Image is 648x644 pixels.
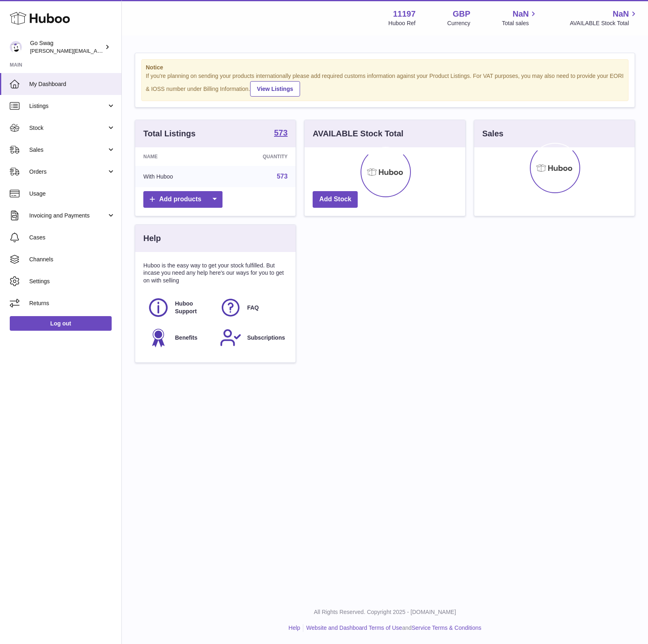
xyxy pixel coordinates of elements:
img: leigh@goswag.com [10,41,22,53]
a: 573 [274,129,287,138]
th: Quantity [220,147,296,166]
h3: AVAILABLE Stock Total [313,128,403,139]
span: Returns [29,299,115,307]
a: Help [289,625,300,631]
div: Huboo Ref [389,19,416,27]
a: Add products [143,191,222,208]
a: Website and Dashboard Terms of Use [306,625,402,631]
strong: 11197 [393,9,416,19]
span: Cases [29,234,115,241]
span: Sales [29,146,107,154]
strong: Notice [146,64,624,71]
a: 573 [277,173,288,180]
div: If you're planning on sending your products internationally please add required customs informati... [146,72,624,97]
div: Go Swag [30,39,103,55]
strong: GBP [453,9,470,19]
span: [PERSON_NAME][EMAIL_ADDRESS][DOMAIN_NAME] [30,47,163,54]
span: Benefits [175,334,197,342]
span: Orders [29,168,107,176]
a: NaN Total sales [502,9,538,27]
span: NaN [613,9,629,19]
span: Listings [29,102,107,110]
a: View Listings [250,81,300,97]
p: Huboo is the easy way to get your stock fulfilled. But incase you need any help here's our ways f... [143,262,287,285]
a: NaN AVAILABLE Stock Total [570,9,638,27]
span: Subscriptions [247,334,285,342]
a: Service Terms & Conditions [412,625,482,631]
td: With Huboo [135,166,220,187]
a: Subscriptions [220,327,284,349]
a: Add Stock [313,191,358,208]
span: My Dashboard [29,80,115,88]
li: and [303,624,481,632]
span: Total sales [502,19,538,27]
a: Huboo Support [147,297,212,319]
h3: Sales [482,128,503,139]
span: Settings [29,278,115,285]
span: NaN [512,9,529,19]
a: Log out [10,316,112,331]
span: Usage [29,190,115,198]
strong: 573 [274,129,287,137]
p: All Rights Reserved. Copyright 2025 - [DOMAIN_NAME] [128,608,642,616]
a: Benefits [147,327,212,349]
th: Name [135,147,220,166]
a: FAQ [220,297,284,319]
h3: Total Listings [143,128,196,139]
span: Channels [29,256,115,263]
div: Currency [447,19,471,27]
span: Stock [29,124,107,132]
span: Huboo Support [175,300,211,315]
span: FAQ [247,304,259,312]
span: Invoicing and Payments [29,212,107,220]
h3: Help [143,233,161,244]
span: AVAILABLE Stock Total [570,19,638,27]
